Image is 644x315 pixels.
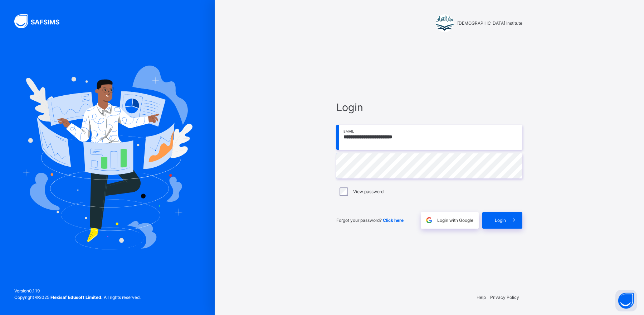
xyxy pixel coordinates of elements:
[353,188,384,195] label: View password
[336,100,522,115] span: Login
[14,288,141,294] span: Version 0.1.19
[14,14,68,28] img: SAFSIMS Logo
[457,20,522,27] span: [DEMOGRAPHIC_DATA] Institute
[336,218,404,223] span: Forgot your password?
[425,216,433,224] img: google.396cfc9801f0270233282035f929180a.svg
[495,217,506,224] span: Login
[490,295,519,300] a: Privacy Policy
[14,295,141,300] span: Copyright © 2025 All rights reserved.
[615,290,637,311] button: Open asap
[477,295,486,300] a: Help
[50,295,103,300] strong: Flexisaf Edusoft Limited.
[383,218,404,223] a: Click here
[437,217,473,224] span: Login with Google
[22,66,192,249] img: Hero Image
